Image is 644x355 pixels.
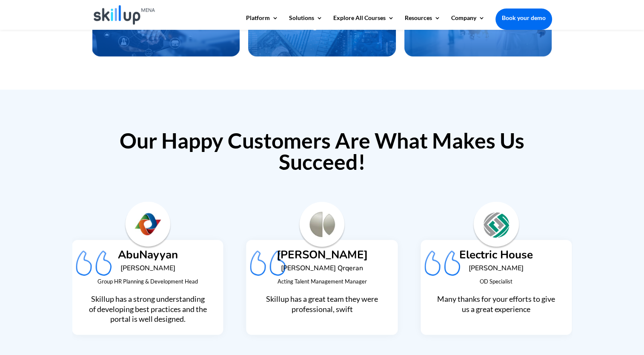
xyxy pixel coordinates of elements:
[88,249,207,265] h4: AbuNayyan
[246,220,398,346] div: 4 / 9
[89,294,207,324] span: Skillup has a strong understanding of developing best practices and the portal is well designed.
[262,294,382,314] p: Skillup has a great team they were professional, swift
[277,278,366,285] span: Acting Talent Management Manager
[262,249,382,265] h4: [PERSON_NAME]
[405,15,441,29] a: Resources
[97,278,198,285] span: Group HR Planning & Development Head
[333,15,394,29] a: Explore All Courses
[437,294,555,313] span: Many thanks for your efforts to give us a great experience
[72,220,223,346] div: 3 / 9
[480,278,512,285] span: OD Specialist
[92,130,552,177] h2: Our Happy Customers Are What Makes Us Succeed!
[88,265,207,276] h6: [PERSON_NAME]
[421,220,572,346] div: 5 / 9
[262,265,382,276] h6: [PERSON_NAME] Qrqeran
[94,5,155,25] img: Skillup Mena
[436,265,556,276] h6: [PERSON_NAME]
[451,15,485,29] a: Company
[495,9,552,27] a: Book your demo
[289,15,323,29] a: Solutions
[436,249,556,265] h4: Electric House
[502,263,644,355] iframe: Chat Widget
[246,15,278,29] a: Platform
